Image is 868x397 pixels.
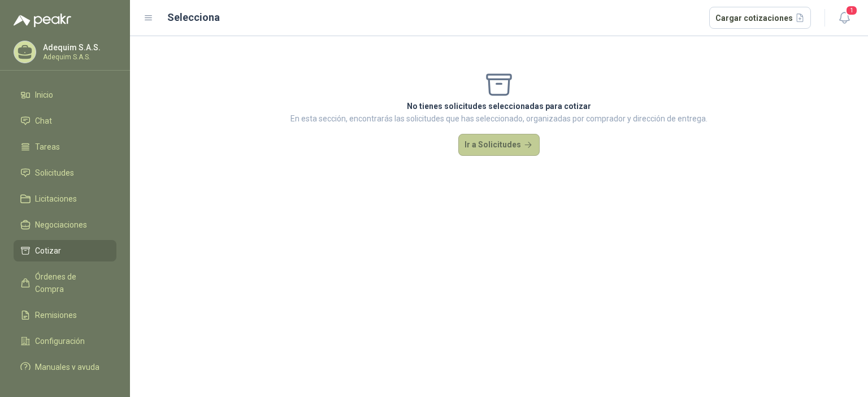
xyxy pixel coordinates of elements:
[14,214,116,235] a: Negociaciones
[14,162,116,184] a: Solicitudes
[35,309,77,321] span: Remisiones
[14,240,116,261] a: Cotizar
[14,136,116,158] a: Tareas
[43,43,114,51] p: Adequim S.A.S.
[14,356,116,378] a: Manuales y ayuda
[14,330,116,352] a: Configuración
[14,266,116,300] a: Órdenes de Compra
[35,245,61,257] span: Cotizar
[35,193,77,205] span: Licitaciones
[35,89,53,101] span: Inicio
[14,110,116,132] a: Chat
[845,5,858,16] span: 1
[35,167,74,179] span: Solicitudes
[35,141,60,153] span: Tareas
[35,219,87,231] span: Negociaciones
[14,14,71,27] img: Logo peakr
[290,112,708,125] p: En esta sección, encontrarás las solicitudes que has seleccionado, organizadas por comprador y di...
[14,304,116,326] a: Remisiones
[35,335,85,347] span: Configuración
[167,10,220,25] h2: Selecciona
[35,115,52,127] span: Chat
[458,134,540,156] button: Ir a Solicitudes
[709,7,811,29] button: Cargar cotizaciones
[290,100,708,112] p: No tienes solicitudes seleccionadas para cotizar
[35,271,106,295] span: Órdenes de Compra
[14,188,116,210] a: Licitaciones
[35,361,99,373] span: Manuales y ayuda
[43,54,114,60] p: Adequim S.A.S.
[834,8,854,28] button: 1
[14,84,116,106] a: Inicio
